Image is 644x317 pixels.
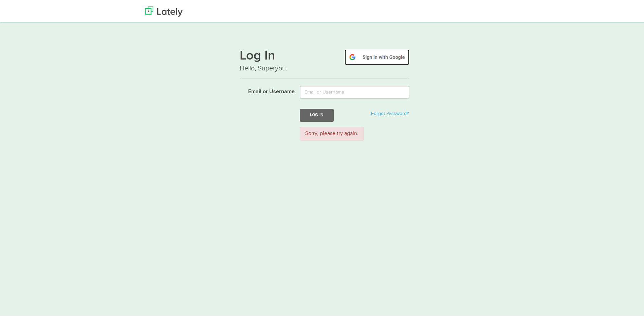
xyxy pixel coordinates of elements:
img: google-signin.png [345,48,409,64]
img: Lately [145,5,183,15]
h1: Log In [240,48,409,62]
p: Hello, Superyou. [240,62,409,72]
button: Log In [300,107,334,120]
input: Email or Username [300,84,409,97]
label: Email or Username [235,84,295,95]
a: Forgot Password? [371,110,409,115]
div: Sorry, please try again. [300,126,364,139]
